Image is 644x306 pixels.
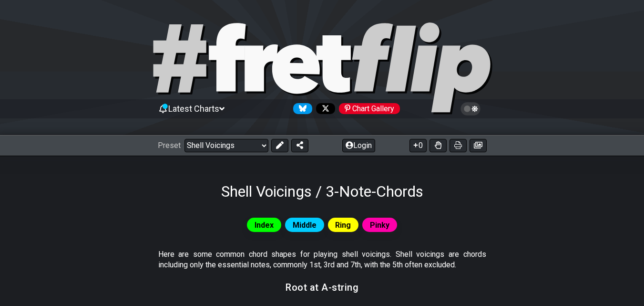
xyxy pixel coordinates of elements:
[335,103,400,114] a: #fretflip at Pinterest
[342,139,375,152] button: Login
[158,249,486,271] p: Here are some common chord shapes for playing shell voicings. Shell voicings are chords including...
[335,218,351,232] span: Ring
[312,103,335,114] a: Follow #fretflip at X
[291,139,308,152] button: Share Preset
[409,139,427,152] button: 0
[293,218,317,232] span: Middle
[429,139,447,152] button: Toggle Dexterity for all fretkits
[289,103,312,114] a: Follow #fretflip at Bluesky
[470,139,487,152] button: Create image
[168,104,219,114] span: Latest Charts
[339,103,400,114] div: Chart Gallery
[184,139,268,152] select: Preset
[465,105,476,113] span: Toggle light / dark theme
[158,141,181,150] span: Preset
[221,182,423,200] h1: Shell Voicings / 3-Note-Chords
[286,282,358,293] h3: Root at A-string
[271,139,288,152] button: Edit Preset
[450,139,467,152] button: Print
[370,218,389,232] span: Pinky
[255,218,274,232] span: Index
